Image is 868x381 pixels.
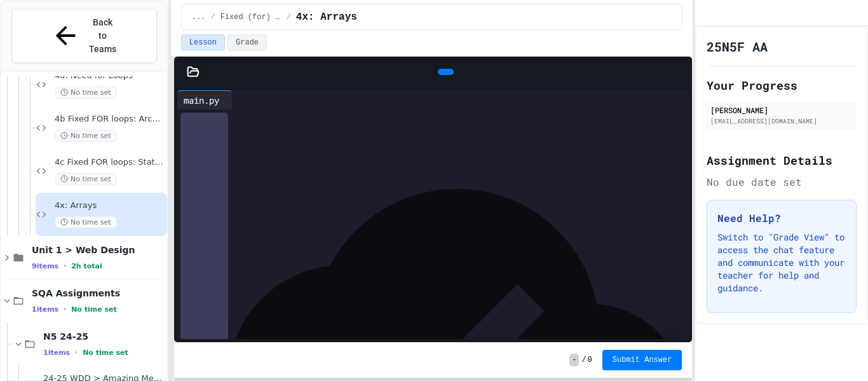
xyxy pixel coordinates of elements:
button: Grade [227,34,267,51]
span: N5 24-25 [43,331,165,342]
span: 9 items [32,262,58,270]
div: main.py [177,94,226,107]
span: 2h total [71,262,102,270]
span: • [64,304,66,314]
span: No time set [55,87,117,99]
p: Switch to "Grade View" to access the chat feature and communicate with your teacher for help and ... [717,231,846,294]
div: main.py [177,90,233,109]
span: No time set [55,173,117,185]
span: • [64,261,66,271]
button: Lesson [181,34,225,51]
div: [PERSON_NAME] [710,104,853,116]
span: 4c Fixed FOR loops: Stationery Order [55,157,165,168]
h2: Assignment Details [707,151,857,169]
h2: Your Progress [707,76,857,94]
h3: Need Help? [717,211,846,226]
span: • [75,347,78,357]
span: Fixed (for) loop [220,12,281,22]
span: 4b Fixed FOR loops: Archery [55,114,165,125]
button: Back to Teams [11,9,157,63]
span: No time set [55,216,117,228]
span: Unit 1 > Web Design [32,244,165,256]
span: / [210,12,215,22]
span: No time set [55,130,117,142]
span: 0 [588,355,592,365]
span: Back to Teams [88,16,118,56]
span: - [569,354,579,366]
span: No time set [71,305,117,314]
span: 1 items [32,305,58,314]
span: 4x: Arrays [296,10,357,25]
span: No time set [83,349,128,357]
span: 4x: Arrays [55,200,165,211]
span: / [287,12,291,22]
h1: 25N5F AA [707,38,768,55]
span: / [581,355,586,365]
span: Submit Answer [613,355,672,365]
div: [EMAIL_ADDRESS][DOMAIN_NAME] [710,116,853,126]
button: Submit Answer [602,350,682,370]
span: 4a: Need for Loops [55,71,165,81]
span: SQA Assignments [32,287,165,299]
div: No due date set [707,174,857,190]
span: 1 items [43,349,70,357]
span: ... [192,12,206,22]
